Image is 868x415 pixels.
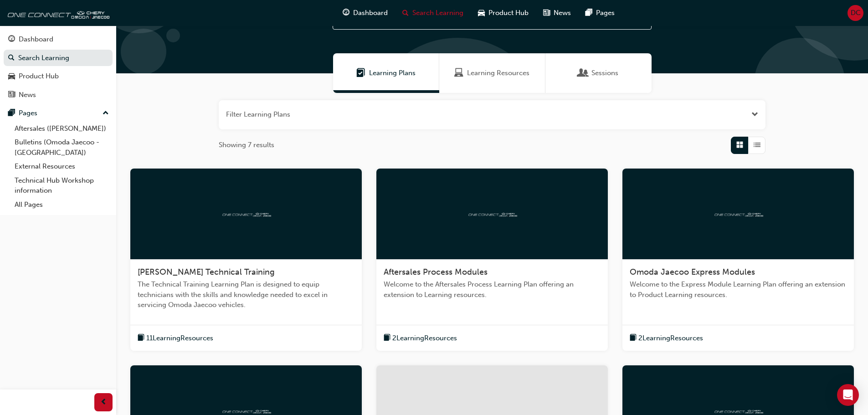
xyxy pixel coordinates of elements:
div: Product Hub [19,71,59,82]
a: oneconnectOmoda Jaecoo Express ModulesWelcome to the Express Module Learning Plan offering an ext... [622,169,854,351]
span: 11 Learning Resources [146,333,213,343]
span: Welcome to the Express Module Learning Plan offering an extension to Product Learning resources. [630,279,847,300]
a: oneconnectAftersales Process ModulesWelcome to the Aftersales Process Learning Plan offering an e... [376,169,608,351]
img: oneconnect [221,209,271,218]
span: car-icon [478,7,485,19]
a: Dashboard [4,31,113,48]
span: News [554,8,571,18]
button: DashboardSearch LearningProduct HubNews [4,29,113,105]
span: Learning Resources [467,68,529,78]
button: book-icon2LearningResources [384,333,457,344]
a: Search Learning [4,50,113,67]
span: prev-icon [100,397,107,408]
span: List [754,140,760,150]
div: Dashboard [19,34,53,45]
a: search-iconSearch Learning [395,4,471,22]
span: Learning Plans [369,68,416,78]
a: News [4,87,113,103]
a: Bulletins (Omoda Jaecoo - [GEOGRAPHIC_DATA]) [11,135,113,159]
a: car-iconProduct Hub [471,4,536,22]
a: news-iconNews [536,4,578,22]
span: Pages [596,8,615,18]
span: Search Learning [412,8,463,18]
button: Open the filter [751,109,758,120]
a: External Resources [11,159,113,174]
span: 2 Learning Resources [392,333,457,343]
a: All Pages [11,198,113,212]
span: pages-icon [8,109,15,118]
div: News [19,90,36,100]
img: oneconnect [221,406,271,415]
button: Pages [4,105,113,122]
span: news-icon [8,91,15,99]
span: [PERSON_NAME] Technical Training [138,267,275,277]
span: Showing 7 results [219,140,274,150]
span: up-icon [103,108,109,119]
img: oneconnect [5,4,109,22]
span: car-icon [8,72,15,81]
span: book-icon [630,333,637,344]
a: oneconnect[PERSON_NAME] Technical TrainingThe Technical Training Learning Plan is designed to equ... [130,169,362,351]
button: DC [847,5,863,21]
button: book-icon11LearningResources [138,333,213,344]
span: DC [851,8,861,18]
a: Learning PlansLearning Plans [333,53,439,93]
span: Product Hub [488,8,529,18]
img: oneconnect [467,209,517,218]
span: guage-icon [343,7,349,19]
span: Welcome to the Aftersales Process Learning Plan offering an extension to Learning resources. [384,279,601,300]
span: book-icon [384,333,390,344]
img: oneconnect [713,406,763,415]
div: Pages [19,108,37,118]
span: Sessions [579,68,588,78]
span: Search [339,16,346,26]
a: Product Hub [4,68,113,85]
a: SessionsSessions [545,53,652,93]
span: Learning Resources [454,68,463,78]
a: Aftersales ([PERSON_NAME]) [11,122,113,136]
span: Sessions [591,68,618,78]
span: Grid [736,140,743,150]
span: search-icon [402,7,409,19]
span: pages-icon [586,7,592,19]
div: Open Intercom Messenger [837,384,859,406]
span: search-icon [8,54,15,62]
span: Learning Plans [356,68,365,78]
span: 2 Learning Resources [638,333,703,343]
a: Technical Hub Workshop information [11,174,113,198]
span: Dashboard [353,8,388,18]
span: book-icon [138,333,144,344]
a: guage-iconDashboard [335,4,395,22]
span: Aftersales Process Modules [384,267,488,277]
span: guage-icon [8,36,15,44]
img: oneconnect [713,209,763,218]
span: Omoda Jaecoo Express Modules [630,267,755,277]
a: Learning ResourcesLearning Resources [439,53,545,93]
a: pages-iconPages [578,4,622,22]
span: The Technical Training Learning Plan is designed to equip technicians with the skills and knowled... [138,279,354,310]
span: news-icon [543,7,550,19]
button: book-icon2LearningResources [630,333,703,344]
